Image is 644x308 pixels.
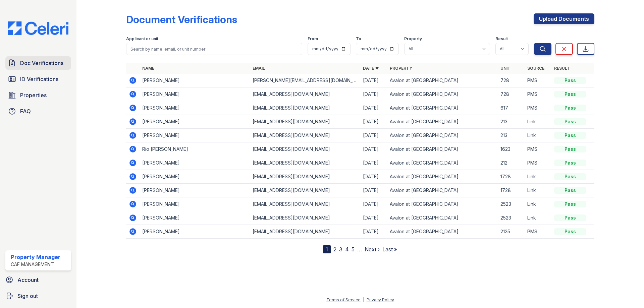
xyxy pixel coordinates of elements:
td: Avalon at [GEOGRAPHIC_DATA] [387,184,497,197]
div: CAF Management [11,261,60,268]
td: Avalon at [GEOGRAPHIC_DATA] [387,87,497,101]
td: Link [525,129,551,142]
div: Pass [554,77,586,84]
a: Unit [500,66,511,71]
span: Properties [20,91,47,99]
td: Avalon at [GEOGRAPHIC_DATA] [387,142,497,156]
td: Link [525,184,551,197]
div: 1 [323,245,331,253]
td: [EMAIL_ADDRESS][DOMAIN_NAME] [250,211,360,225]
div: Pass [554,91,586,98]
a: Upload Documents [534,13,594,24]
td: [DATE] [360,184,387,197]
a: 4 [345,246,349,253]
a: FAQ [5,105,71,118]
div: Pass [554,118,586,125]
td: [PERSON_NAME][EMAIL_ADDRESS][DOMAIN_NAME] [250,74,360,87]
td: 2125 [498,225,525,239]
div: Property Manager [11,253,60,261]
td: [DATE] [360,156,387,170]
span: Account [17,276,39,284]
label: From [308,36,318,42]
td: [PERSON_NAME] [140,129,250,142]
a: Email [253,66,265,71]
td: 728 [498,74,525,87]
span: Sign out [17,292,38,300]
td: [PERSON_NAME] [140,87,250,101]
label: Applicant or unit [126,36,158,42]
div: Pass [554,228,586,235]
td: Avalon at [GEOGRAPHIC_DATA] [387,197,497,211]
td: Avalon at [GEOGRAPHIC_DATA] [387,225,497,239]
td: [EMAIL_ADDRESS][DOMAIN_NAME] [250,225,360,239]
a: Source [527,66,544,71]
div: Pass [554,187,586,194]
td: [DATE] [360,142,387,156]
div: Pass [554,173,586,180]
span: FAQ [20,107,31,115]
td: 617 [498,101,525,115]
td: 1728 [498,170,525,184]
td: [DATE] [360,87,387,101]
a: Name [142,66,154,71]
div: Pass [554,146,586,152]
input: Search by name, email, or unit number [126,43,302,55]
a: Terms of Service [326,297,361,302]
td: [DATE] [360,74,387,87]
td: 2523 [498,197,525,211]
span: … [357,245,362,253]
td: [PERSON_NAME] [140,115,250,129]
label: To [356,36,361,42]
td: Link [525,211,551,225]
td: 213 [498,129,525,142]
a: Sign out [3,289,74,303]
td: [EMAIL_ADDRESS][DOMAIN_NAME] [250,87,360,101]
td: PMS [525,142,551,156]
label: Result [495,36,508,42]
td: [DATE] [360,225,387,239]
td: [DATE] [360,129,387,142]
td: [DATE] [360,170,387,184]
td: PMS [525,74,551,87]
img: CE_Logo_Blue-a8612792a0a2168367f1c8372b55b34899dd931a85d93a1a3d3e32e68fde9ad4.png [3,21,74,35]
label: Property [404,36,422,42]
td: 2523 [498,211,525,225]
div: Pass [554,105,586,111]
td: Link [525,115,551,129]
td: Avalon at [GEOGRAPHIC_DATA] [387,101,497,115]
td: [EMAIL_ADDRESS][DOMAIN_NAME] [250,142,360,156]
a: Doc Verifications [5,56,71,70]
a: Result [554,66,570,71]
td: [DATE] [360,197,387,211]
td: [DATE] [360,101,387,115]
a: Account [3,273,74,287]
td: Avalon at [GEOGRAPHIC_DATA] [387,115,497,129]
td: [PERSON_NAME] [140,184,250,197]
div: | [363,297,364,302]
div: Pass [554,214,586,221]
a: 2 [333,246,336,253]
td: PMS [525,156,551,170]
div: Document Verifications [126,13,237,25]
td: Link [525,170,551,184]
a: Privacy Policy [367,297,394,302]
td: Avalon at [GEOGRAPHIC_DATA] [387,74,497,87]
div: Pass [554,201,586,207]
td: [EMAIL_ADDRESS][DOMAIN_NAME] [250,129,360,142]
td: 1623 [498,142,525,156]
span: Doc Verifications [20,59,63,67]
a: ID Verifications [5,72,71,86]
td: 1728 [498,184,525,197]
div: Pass [554,160,586,166]
td: Avalon at [GEOGRAPHIC_DATA] [387,211,497,225]
td: PMS [525,87,551,101]
td: [PERSON_NAME] [140,156,250,170]
td: 213 [498,115,525,129]
td: Rio [PERSON_NAME] [140,142,250,156]
a: Property [390,66,412,71]
td: [EMAIL_ADDRESS][DOMAIN_NAME] [250,197,360,211]
a: Last » [382,246,397,253]
a: Properties [5,88,71,102]
td: Link [525,197,551,211]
